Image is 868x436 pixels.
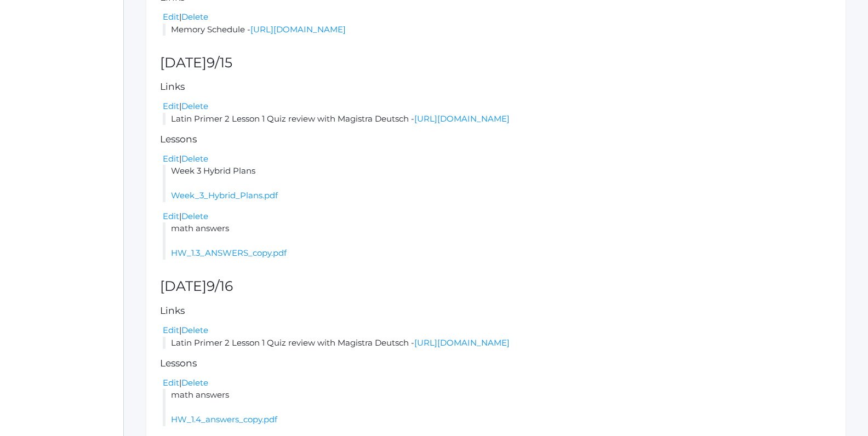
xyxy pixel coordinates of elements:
[163,210,832,223] div: |
[163,324,832,337] div: |
[181,12,208,22] a: Delete
[181,153,208,164] a: Delete
[163,211,179,221] a: Edit
[250,24,346,35] a: [URL][DOMAIN_NAME]
[163,377,832,389] div: |
[163,24,832,36] li: Memory Schedule -
[160,134,832,145] h5: Lessons
[160,358,832,369] h5: Lessons
[207,54,232,71] span: 9/15
[160,279,832,294] h2: [DATE]
[414,113,510,124] a: [URL][DOMAIN_NAME]
[163,325,179,335] a: Edit
[171,190,278,200] a: Week_3_Hybrid_Plans.pdf
[160,55,832,71] h2: [DATE]
[163,12,179,22] a: Edit
[163,389,832,426] li: math answers
[181,101,208,111] a: Delete
[163,11,832,24] div: |
[160,306,832,316] h5: Links
[181,211,208,221] a: Delete
[160,82,832,92] h5: Links
[163,101,179,111] a: Edit
[163,337,832,349] li: Latin Primer 2 Lesson 1 Quiz review with Magistra Deutsch -
[163,153,179,164] a: Edit
[163,113,832,125] li: Latin Primer 2 Lesson 1 Quiz review with Magistra Deutsch -
[414,337,510,348] a: [URL][DOMAIN_NAME]
[181,377,208,388] a: Delete
[163,165,832,202] li: Week 3 Hybrid Plans
[181,325,208,335] a: Delete
[163,100,832,113] div: |
[163,153,832,165] div: |
[163,222,832,260] li: math answers
[163,377,179,388] a: Edit
[207,278,233,294] span: 9/16
[171,414,277,424] a: HW_1.4_answers_copy.pdf
[171,248,287,258] a: HW_1.3_ANSWERS_copy.pdf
